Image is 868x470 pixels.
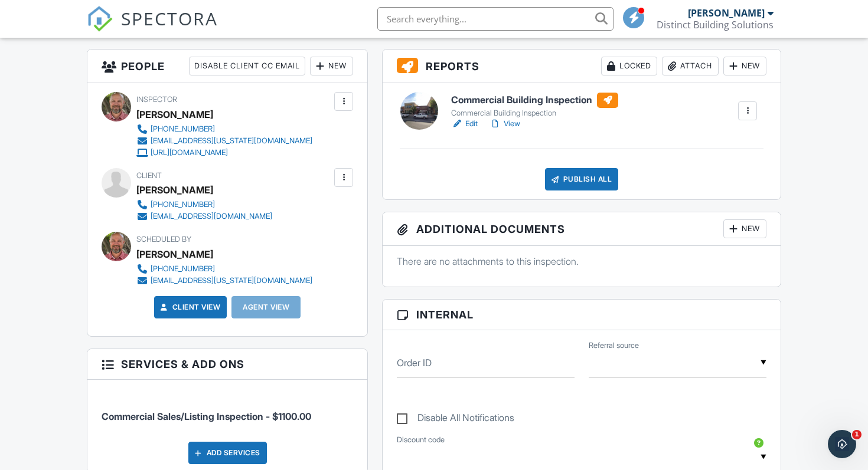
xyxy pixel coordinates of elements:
span: Client [136,171,162,180]
li: Service: Commercial Sales/Listing Inspection [102,389,353,432]
h3: People [87,50,367,83]
div: New [723,57,766,75]
a: [PHONE_NUMBER] [136,199,272,211]
label: Order ID [397,356,432,369]
a: [EMAIL_ADDRESS][DOMAIN_NAME] [136,211,272,222]
div: Publish All [545,168,619,190]
label: Discount code [397,435,445,445]
a: [EMAIL_ADDRESS][US_STATE][DOMAIN_NAME] [136,275,312,287]
span: Scheduled By [136,235,191,244]
label: Referral source [589,340,639,351]
div: [EMAIL_ADDRESS][US_STATE][DOMAIN_NAME] [151,276,312,285]
div: [PERSON_NAME] [136,245,213,263]
div: New [310,57,353,75]
div: Attach [662,57,719,75]
div: Commercial Building Inspection [451,109,618,118]
a: [URL][DOMAIN_NAME] [136,147,312,159]
h3: Additional Documents [383,212,781,246]
a: SPECTORA [87,16,218,41]
div: [PERSON_NAME] [136,106,213,123]
span: Inspector [136,95,177,104]
h3: Services & Add ons [87,349,367,380]
h6: Commercial Building Inspection [451,93,618,108]
a: [PHONE_NUMBER] [136,263,312,275]
a: [PHONE_NUMBER] [136,123,312,135]
a: View [490,118,520,130]
span: 1 [852,430,862,439]
h3: Reports [383,50,781,83]
h3: Internal [383,300,781,330]
div: Locked [601,57,657,75]
label: Disable All Notifications [397,412,514,427]
div: Disable Client CC Email [189,57,305,75]
span: Commercial Sales/Listing Inspection - $1100.00 [102,410,311,422]
div: New [723,219,766,238]
div: Add Services [188,442,267,464]
div: [PERSON_NAME] [136,181,213,199]
div: Distinct Building Solutions [657,19,774,31]
div: [PHONE_NUMBER] [151,200,215,209]
p: There are no attachments to this inspection. [397,255,766,268]
div: [URL][DOMAIN_NAME] [151,148,228,157]
div: [EMAIL_ADDRESS][DOMAIN_NAME] [151,212,272,221]
div: [PHONE_NUMBER] [151,124,215,134]
a: Client View [158,301,221,313]
iframe: Intercom live chat [828,430,856,458]
span: SPECTORA [121,6,218,31]
a: Edit [451,118,478,130]
div: [PHONE_NUMBER] [151,264,215,274]
img: The Best Home Inspection Software - Spectora [87,6,113,32]
div: [EMAIL_ADDRESS][US_STATE][DOMAIN_NAME] [151,136,312,146]
div: [PERSON_NAME] [688,7,765,19]
input: Search everything... [377,7,614,31]
a: Commercial Building Inspection Commercial Building Inspection [451,93,618,119]
a: [EMAIL_ADDRESS][US_STATE][DOMAIN_NAME] [136,135,312,147]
